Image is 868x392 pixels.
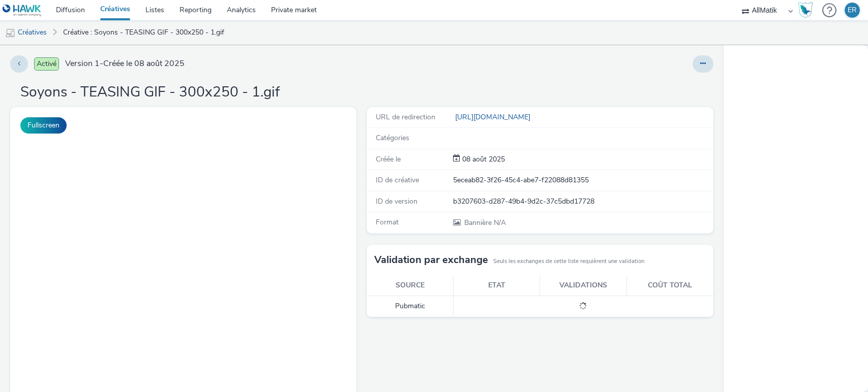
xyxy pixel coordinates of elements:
[3,4,42,17] img: undefined Logo
[376,175,419,185] span: ID de créative
[464,218,494,227] span: Bannière
[376,154,401,164] span: Créée le
[626,275,713,296] th: Coût total
[65,58,185,70] span: Version 1 - Créée le 08 août 2025
[798,2,817,18] a: Hawk Academy
[376,133,409,143] span: Catégories
[454,275,540,296] th: Etat
[493,257,644,266] small: Seuls les exchanges de cette liste requièrent une validation
[20,83,280,102] h1: Soyons - TEASING GIF - 300x250 - 1.gif
[453,197,712,207] div: b3207603-d287-49b4-9d2c-37c5dbd17728
[58,20,229,45] a: Créative : Soyons - TEASING GIF - 300x250 - 1.gif
[460,154,505,165] div: Création 08 août 2025, 13:15
[367,296,453,317] td: Pubmatic
[367,275,453,296] th: Source
[453,175,712,185] div: 5eceab82-3f26-45c4-abe7-f22088d81355
[376,197,417,206] span: ID de version
[798,2,813,18] img: Hawk Academy
[376,112,435,122] span: URL de redirection
[463,218,506,227] span: N/A
[376,217,399,227] span: Format
[20,117,67,134] button: Fullscreen
[453,112,534,122] a: [URL][DOMAIN_NAME]
[460,154,505,164] span: 08 août 2025
[5,28,15,38] img: mobile
[374,252,488,268] h3: Validation par exchange
[540,275,626,296] th: Validations
[34,57,59,71] span: Activé
[848,3,857,18] div: ER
